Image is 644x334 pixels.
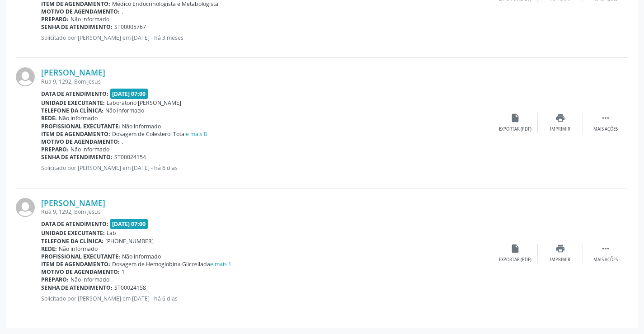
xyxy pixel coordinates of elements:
img: img [16,198,35,217]
b: Profissional executante: [41,122,120,130]
div: Rua 9, 1292, Bom Jesus [41,208,493,216]
span: Não informado [122,253,161,260]
div: Exportar (PDF) [499,257,531,263]
div: Imprimir [550,126,570,132]
div: Exportar (PDF) [499,126,531,132]
b: Profissional executante: [41,253,120,260]
i: insert_drive_file [510,113,520,123]
span: Não informado [59,245,98,253]
b: Unidade executante: [41,229,105,237]
b: Preparo: [41,276,69,283]
b: Telefone da clínica: [41,107,103,114]
p: Solicitado por [PERSON_NAME] em [DATE] - há 6 dias [41,164,493,172]
p: Solicitado por [PERSON_NAME] em [DATE] - há 6 dias [41,295,493,302]
span: [DATE] 07:00 [110,89,148,99]
span: Não informado [105,107,144,114]
b: Motivo de agendamento: [41,138,120,146]
b: Senha de atendimento: [41,153,113,161]
i:  [601,113,611,123]
span: Não informado [122,122,161,130]
div: Mais ações [593,126,618,132]
span: Lab [107,229,116,237]
span: [DATE] 07:00 [110,219,148,229]
span: Não informado [59,114,98,122]
span: . [122,8,123,15]
span: Não informado [71,146,109,153]
div: Mais ações [593,257,618,263]
i: print [555,113,565,123]
span: ST00024154 [114,153,146,161]
span: ST00024158 [114,284,146,292]
b: Motivo de agendamento: [41,8,120,15]
b: Preparo: [41,146,69,153]
span: . [122,138,123,146]
i:  [601,244,611,254]
b: Preparo: [41,15,69,23]
b: Rede: [41,114,57,122]
span: Não informado [71,276,109,283]
b: Unidade executante: [41,99,105,107]
b: Telefone da clínica: [41,237,103,245]
i: insert_drive_file [510,244,520,254]
a: e mais 8 [186,130,207,138]
span: [PHONE_NUMBER] [105,237,154,245]
div: Rua 9, 1292, Bom Jesus [41,78,493,85]
b: Item de agendamento: [41,130,110,138]
div: Imprimir [550,257,570,263]
b: Senha de atendimento: [41,284,113,292]
b: Senha de atendimento: [41,23,113,31]
a: [PERSON_NAME] [41,198,105,208]
span: Dosagem de Hemoglobina Glicosilada [112,260,231,268]
span: Dosagem de Colesterol Total [112,130,207,138]
img: img [16,67,35,86]
span: Não informado [71,15,109,23]
p: Solicitado por [PERSON_NAME] em [DATE] - há 3 meses [41,34,493,42]
b: Item de agendamento: [41,260,110,268]
a: e mais 1 [210,260,231,268]
i: print [555,244,565,254]
span: 1 [122,268,125,276]
span: ST00005767 [114,23,146,31]
b: Data de atendimento: [41,90,108,98]
a: [PERSON_NAME] [41,67,105,77]
b: Rede: [41,245,57,253]
span: Laboratorio [PERSON_NAME] [107,99,181,107]
b: Data de atendimento: [41,220,108,228]
b: Motivo de agendamento: [41,268,120,276]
